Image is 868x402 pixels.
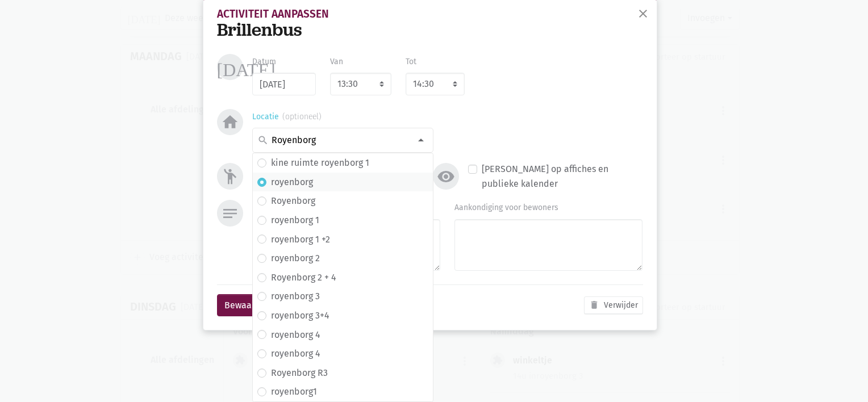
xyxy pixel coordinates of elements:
[271,346,320,361] label: royenborg 4
[271,213,319,228] label: royenborg 1
[271,308,329,323] label: royenborg 3+4
[437,167,455,186] i: visibility
[221,113,239,131] i: home
[217,58,276,76] i: [DATE]
[271,270,336,285] label: Royenborg 2 + 4
[271,232,330,247] label: royenborg 1 +2
[217,294,262,317] button: Bewaar
[271,251,320,266] label: royenborg 2
[252,111,322,123] label: Locatie
[221,204,239,223] i: notes
[271,328,320,342] label: royenborg 4
[221,167,239,186] i: emoji_people
[217,19,643,40] div: Brillenbus
[482,162,642,191] label: [PERSON_NAME] op affiches en publieke kalender
[330,56,343,68] label: Van
[632,2,654,27] button: sluiten
[271,194,315,208] label: Royenborg
[454,202,558,214] label: Aankondiging voor bewoners
[271,366,328,380] label: Royenborg R3
[271,156,369,170] label: kine ruimte royenborg 1
[271,384,317,399] label: royenborg1
[589,300,599,310] i: delete
[584,296,643,314] button: Verwijder
[252,56,276,68] label: Datum
[217,9,643,19] div: Activiteit aanpassen
[271,175,313,190] label: royenborg
[271,289,320,304] label: royenborg 3
[636,7,650,20] span: close
[406,56,416,68] label: Tot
